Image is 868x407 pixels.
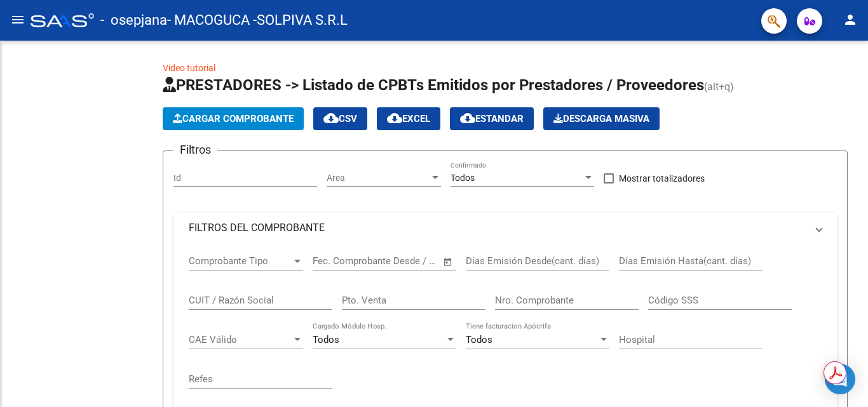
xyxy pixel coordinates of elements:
button: CSV [313,107,367,130]
button: Cargar Comprobante [163,107,304,130]
span: EXCEL [387,113,430,124]
button: Open calendar [441,255,456,269]
span: Cargar Comprobante [173,113,294,124]
span: Descarga Masiva [553,113,649,124]
span: Todos [313,334,339,345]
span: Todos [451,173,475,183]
span: Estandar [460,113,524,124]
span: - MACOGUCA -SOLPIVA S.R.L [167,6,348,34]
app-download-masive: Descarga masiva de comprobantes (adjuntos) [543,107,660,130]
span: PRESTADORES -> Listado de CPBTs Emitidos por Prestadores / Proveedores [163,76,704,94]
input: Fecha fin [376,255,437,267]
a: Video tutorial [163,63,215,73]
mat-icon: cloud_download [460,110,475,126]
mat-icon: person [843,12,858,27]
mat-icon: menu [10,12,25,27]
span: - osepjana [100,6,167,34]
mat-icon: cloud_download [323,110,339,126]
span: (alt+q) [704,81,734,93]
mat-icon: cloud_download [387,110,402,126]
h3: Filtros [173,141,217,159]
span: CSV [323,113,357,124]
span: CAE Válido [189,334,292,345]
mat-expansion-panel-header: FILTROS DEL COMPROBANTE [173,213,837,243]
button: EXCEL [377,107,440,130]
span: Comprobante Tipo [189,255,292,267]
span: Area [327,173,430,183]
span: Todos [466,334,492,345]
span: Mostrar totalizadores [619,171,705,186]
button: Estandar [450,107,534,130]
button: Descarga Masiva [543,107,660,130]
mat-panel-title: FILTROS DEL COMPROBANTE [189,221,806,235]
input: Fecha inicio [313,255,364,267]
